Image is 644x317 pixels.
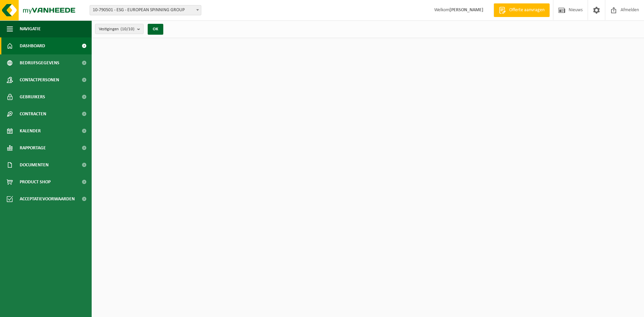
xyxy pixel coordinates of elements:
span: Acceptatievoorwaarden [20,190,75,207]
span: Kalender [20,122,41,139]
span: Dashboard [20,37,45,54]
span: Bedrijfsgegevens [20,54,59,71]
span: Offerte aanvragen [508,7,546,14]
span: 10-790501 - ESG - EUROPEAN SPINNING GROUP [90,5,201,15]
span: Gebruikers [20,88,45,105]
strong: [PERSON_NAME] [449,7,483,13]
span: Product Shop [20,173,51,190]
span: Contracten [20,105,46,122]
span: Rapportage [20,139,46,156]
button: Vestigingen(10/10) [95,24,144,34]
span: Documenten [20,156,49,173]
span: Navigatie [20,20,41,37]
span: 10-790501 - ESG - EUROPEAN SPINNING GROUP [90,5,201,15]
span: Contactpersonen [20,71,59,88]
button: OK [148,24,163,35]
a: Offerte aanvragen [494,3,550,17]
span: Vestigingen [99,24,134,34]
count: (10/10) [121,27,134,31]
